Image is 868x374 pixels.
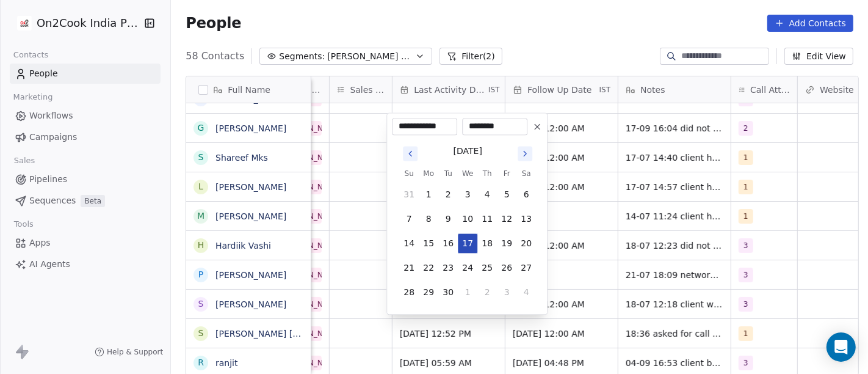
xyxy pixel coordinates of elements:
[477,258,497,277] button: 25
[477,282,497,302] button: 2
[497,233,516,253] button: 19
[516,185,536,204] button: 6
[458,258,477,277] button: 24
[477,233,497,253] button: 18
[458,167,477,180] th: Wednesday
[438,282,458,302] button: 30
[516,209,536,229] button: 13
[419,185,438,204] button: 1
[419,167,438,180] th: Monday
[438,258,458,277] button: 23
[516,258,536,277] button: 27
[477,209,497,229] button: 11
[454,145,482,158] div: [DATE]
[497,167,516,180] th: Friday
[477,185,497,204] button: 4
[438,185,458,204] button: 2
[458,209,477,229] button: 10
[399,258,419,277] button: 21
[419,209,438,229] button: 8
[419,282,438,302] button: 29
[399,233,419,253] button: 14
[516,145,533,162] button: Go to next month
[516,282,536,302] button: 4
[438,209,458,229] button: 9
[419,258,438,277] button: 22
[438,233,458,253] button: 16
[399,282,419,302] button: 28
[497,209,516,229] button: 12
[516,167,536,180] th: Saturday
[497,258,516,277] button: 26
[399,185,419,204] button: 31
[477,167,497,180] th: Thursday
[399,167,419,180] th: Sunday
[497,282,516,302] button: 3
[419,233,438,253] button: 15
[399,209,419,229] button: 7
[402,145,419,162] button: Go to previous month
[438,167,458,180] th: Tuesday
[497,185,516,204] button: 5
[458,185,477,204] button: 3
[458,233,477,253] button: 17
[516,233,536,253] button: 20
[458,282,477,302] button: 1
